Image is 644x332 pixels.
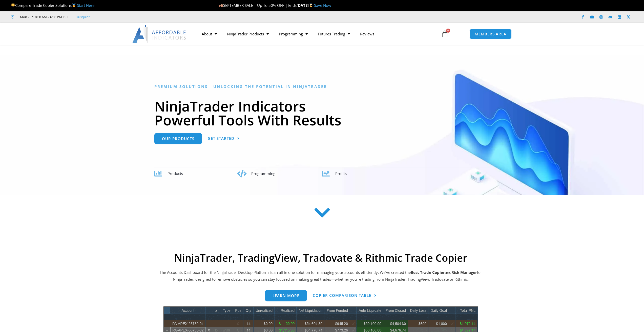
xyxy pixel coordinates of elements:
[72,4,76,7] img: 🥇
[222,28,274,40] a: NinjaTrader Products
[313,28,355,40] a: Futures Trading
[132,25,187,43] img: LogoAI | Affordable Indicators – NinjaTrader
[446,29,450,33] span: 0
[208,133,240,144] a: Get Started
[197,28,222,40] a: About
[11,3,94,8] span: Compare Trade Copier Solutions
[475,32,506,36] span: MEMBERS AREA
[297,3,314,8] strong: [DATE]
[355,28,379,40] a: Reviews
[168,171,183,176] span: Products
[274,28,313,40] a: Programming
[411,270,445,275] b: Best Trade Copier
[75,14,90,20] a: Trustpilot
[451,270,477,275] strong: Risk Manager
[154,99,490,127] h1: NinjaTrader Indicators Powerful Tools With Results
[19,14,68,20] span: Mon - Fri: 8:00 AM – 6:00 PM EST
[219,3,297,8] span: SEPTEMBER SALE | Up To 50% OFF | Ends
[273,294,299,298] span: Learn more
[335,171,347,176] span: Profits
[434,27,456,41] a: 0
[469,29,512,39] a: MEMBERS AREA
[265,290,307,301] a: Learn more
[11,4,15,7] img: 🏆
[154,133,202,144] a: Our Products
[162,137,194,141] span: Our Products
[159,269,483,283] p: The Accounts Dashboard for the NinjaTrader Desktop Platform is an all in one solution for managin...
[159,252,483,264] h2: NinjaTrader, TradingView, Tradovate & Rithmic Trade Copier
[208,137,234,140] span: Get Started
[313,294,371,297] span: Copier Comparison Table
[219,4,223,7] img: 🍂
[77,3,94,8] a: Start Here
[313,290,377,301] a: Copier Comparison Table
[197,28,435,40] nav: Menu
[251,171,275,176] span: Programming
[154,84,490,89] h6: Premium Solutions - Unlocking the Potential in NinjaTrader
[314,3,331,8] a: Save Now
[309,4,313,7] img: ⌛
